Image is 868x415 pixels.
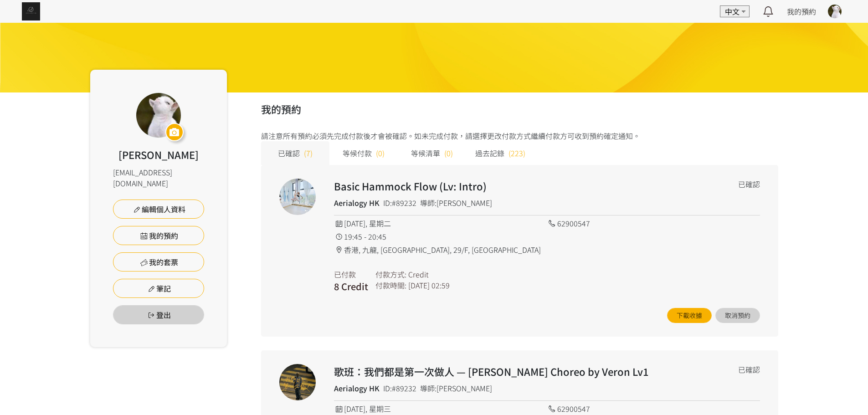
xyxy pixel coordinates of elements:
div: [DATE], 星期三 [334,403,547,414]
div: [PERSON_NAME] [118,147,199,162]
span: (0) [444,148,453,159]
span: 過去記錄 [475,148,504,159]
span: 已確認 [278,148,300,159]
span: (223) [508,148,525,159]
div: 付款方式: [375,269,406,280]
span: (0) [376,148,385,159]
span: (7) [304,148,313,159]
a: 下載收據 [667,308,712,323]
div: [EMAIL_ADDRESS][DOMAIN_NAME] [113,167,204,189]
div: ID:#89232 [383,197,416,208]
div: 已付款 [334,269,368,280]
button: 取消預約 [715,308,760,323]
a: 我的套票 [113,252,204,272]
div: 導師:[PERSON_NAME] [420,383,492,394]
h2: 我的預約 [261,102,778,117]
a: 我的預約 [113,226,204,245]
span: 香港, 九龍, [GEOGRAPHIC_DATA], 29/F, [GEOGRAPHIC_DATA] [344,244,541,255]
div: 19:45 - 20:45 [334,231,547,242]
h3: 8 Credit [334,280,368,293]
div: 已確認 [738,179,760,190]
h2: 歌班：我們都是第一次做人 — [PERSON_NAME] Choreo by Veron Lv1 [334,364,675,379]
h2: Basic Hammock Flow (Lv: Intro) [334,179,675,194]
a: 編輯個人資料 [113,200,204,219]
button: 登出 [113,305,204,324]
span: 等候清單 [411,148,440,159]
div: 已確認 [738,364,760,375]
div: Credit [408,269,429,280]
a: 筆記 [113,279,204,298]
h4: Aerialogy HK [334,383,380,394]
a: 我的預約 [787,6,816,17]
h4: Aerialogy HK [334,197,380,208]
div: ID:#89232 [383,383,416,394]
div: 導師:[PERSON_NAME] [420,197,492,208]
span: 等候付款 [343,148,372,159]
div: [DATE] 02:59 [408,280,450,291]
div: 付款時間: [375,280,406,291]
div: [DATE], 星期二 [334,218,547,229]
img: img_61c0148bb0266 [22,2,40,20]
